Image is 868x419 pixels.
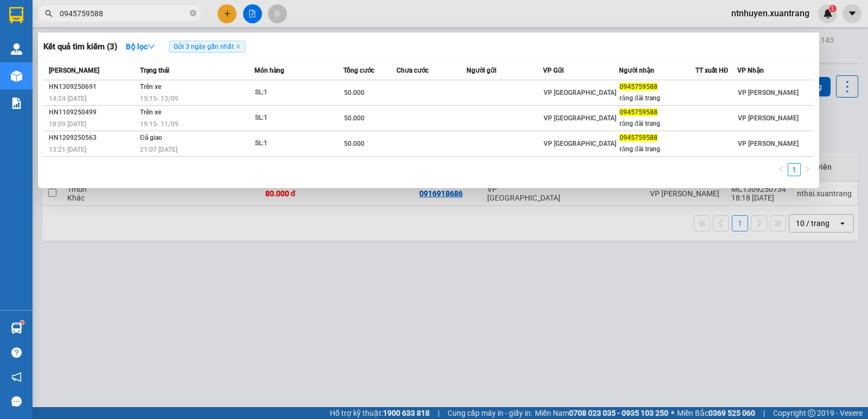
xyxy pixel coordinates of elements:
input: Tìm tên, số ĐT hoặc mã đơn [60,8,188,20]
span: Tổng cước [343,67,374,74]
span: Đã giao [140,134,162,141]
img: warehouse-icon [11,43,22,55]
button: left [775,163,788,176]
span: close-circle [190,10,196,16]
span: 14:24 [DATE] [49,95,86,102]
span: 0945759588 [620,108,658,116]
span: VP [PERSON_NAME] [738,89,799,96]
div: HN1209250563 [49,132,137,144]
span: 0945759588 [620,83,658,91]
div: SL: 1 [255,87,336,99]
span: 15:15 - 13/09 [140,95,178,102]
img: warehouse-icon [11,70,22,82]
span: close-circle [190,9,196,19]
span: VP [GEOGRAPHIC_DATA] [544,89,616,96]
span: 50.000 [344,89,365,96]
div: HN1309250691 [49,81,137,93]
span: message [11,396,22,407]
span: [PERSON_NAME] [49,67,99,74]
span: down [148,43,155,50]
button: right [801,163,814,176]
li: Previous Page [775,163,788,176]
span: 13:21 [DATE] [49,146,86,153]
span: 18:09 [DATE] [49,120,86,128]
span: Trạng thái [140,67,169,74]
span: search [45,10,53,17]
span: Người nhận [619,67,654,74]
span: 50.000 [344,140,365,147]
span: TT xuất HĐ [695,67,729,74]
img: warehouse-icon [11,323,22,334]
sup: 1 [21,321,24,324]
span: 0945759588 [620,134,658,141]
span: VP [GEOGRAPHIC_DATA] [544,140,616,147]
span: Món hàng [254,67,284,74]
span: Trên xe [140,108,161,116]
li: 1 [788,163,801,176]
img: solution-icon [11,98,22,109]
button: Bộ lọcdown [117,38,164,55]
span: 19:15 - 11/09 [140,120,178,128]
span: left [778,166,784,172]
span: VP [GEOGRAPHIC_DATA] [544,114,616,122]
span: notification [11,372,22,382]
span: Chưa cước [397,67,429,74]
span: Người gửi [467,67,496,74]
span: Gửi 3 ngày gần nhất [169,41,245,53]
div: SL: 1 [255,112,336,124]
span: VP Gửi [543,67,564,74]
span: 21:07 [DATE] [140,146,177,153]
strong: Bộ lọc [126,42,155,51]
div: răng đài trang [620,144,694,155]
img: logo-vxr [9,7,23,23]
span: VP [PERSON_NAME] [738,140,799,147]
span: VP Nhận [737,67,764,74]
span: question-circle [11,347,22,358]
div: răng đài trang [620,93,694,104]
div: HN1109250499 [49,107,137,118]
span: 50.000 [344,114,365,122]
li: Next Page [801,163,814,176]
div: răng đài trang [620,118,694,130]
span: Trên xe [140,83,161,91]
span: close [235,44,241,49]
h3: Kết quả tìm kiếm ( 3 ) [43,41,117,53]
div: SL: 1 [255,138,336,150]
span: right [804,166,810,172]
a: 1 [788,164,800,176]
span: VP [PERSON_NAME] [738,114,799,122]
